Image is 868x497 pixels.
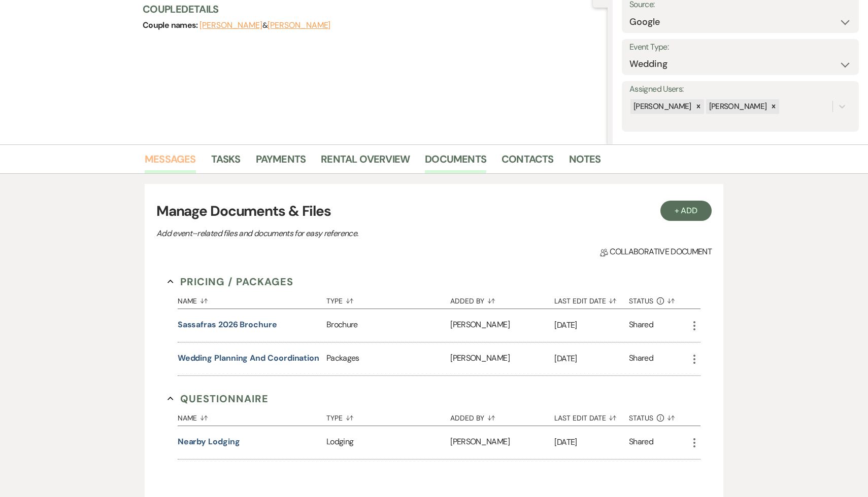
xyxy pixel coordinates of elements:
a: Contacts [502,151,554,173]
button: Name [178,289,326,309]
label: Event Type: [629,40,851,55]
button: [PERSON_NAME] [199,21,262,29]
div: [PERSON_NAME] [706,99,769,114]
a: Rental Overview [321,151,410,173]
span: Couple names: [143,20,199,30]
span: Status [629,414,653,422]
div: [PERSON_NAME] [450,342,554,375]
div: Shared [629,319,653,332]
button: Wedding Planning and Coordination [178,352,319,364]
button: Last Edit Date [554,289,629,309]
h3: Manage Documents & Files [156,201,712,222]
button: Added By [450,406,554,426]
div: Shared [629,436,653,449]
button: + Add [660,201,712,221]
p: [DATE] [554,436,629,449]
span: & [199,20,330,30]
div: [PERSON_NAME] [630,99,693,114]
a: Documents [425,151,486,173]
div: [PERSON_NAME] [450,426,554,459]
button: Type [326,289,450,309]
div: Lodging [326,426,450,459]
p: Add event–related files and documents for easy reference. [156,227,512,240]
button: Type [326,406,450,426]
button: Last Edit Date [554,406,629,426]
button: Status [629,289,688,309]
label: Assigned Users: [629,82,851,97]
button: Added By [450,289,554,309]
button: Nearby Lodging [178,436,240,448]
span: Collaborative document [600,246,712,258]
div: [PERSON_NAME] [450,309,554,342]
a: Payments [256,151,306,173]
div: Shared [629,352,653,366]
button: Name [178,406,326,426]
p: [DATE] [554,319,629,332]
h3: Couple Details [143,2,597,16]
button: Pricing / Packages [168,274,293,289]
button: Questionnaire [168,391,269,406]
a: Tasks [211,151,241,173]
div: Packages [326,342,450,375]
p: [DATE] [554,352,629,365]
a: Messages [145,151,196,173]
a: Notes [569,151,601,173]
button: Status [629,406,688,426]
span: Status [629,297,653,304]
div: Brochure [326,309,450,342]
button: Sassafras 2026 Brochure [178,319,277,331]
button: [PERSON_NAME] [268,21,330,29]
